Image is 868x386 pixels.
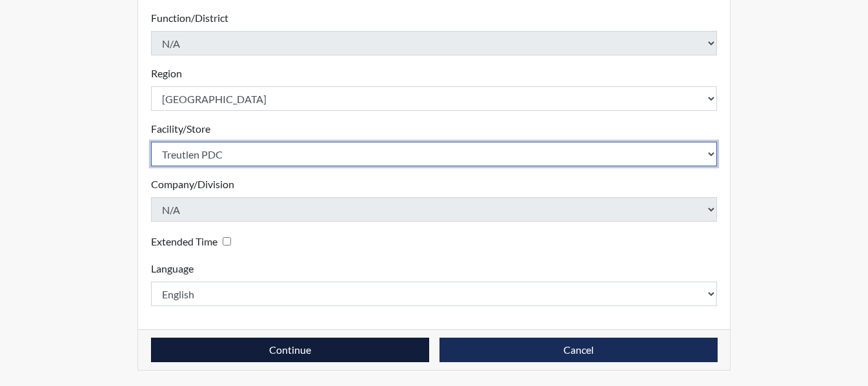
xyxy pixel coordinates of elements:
[151,261,194,276] label: Language
[151,121,210,137] label: Facility/Store
[151,234,217,249] label: Extended Time
[151,338,429,362] button: Continue
[439,338,718,362] button: Cancel
[151,10,228,26] label: Function/District
[151,66,182,81] label: Region
[151,177,234,192] label: Company/Division
[151,232,236,251] div: Checking this box will provide the interviewee with an accomodation of extra time to answer each ...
